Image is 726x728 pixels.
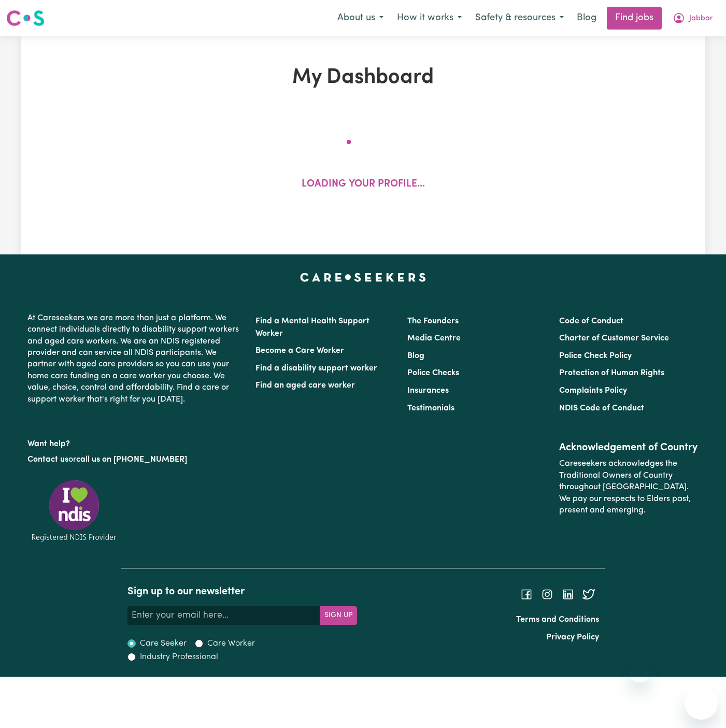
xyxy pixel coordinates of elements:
a: Contact us [27,455,68,464]
label: Industry Professional [140,651,218,663]
a: Find a Mental Health Support Worker [255,317,369,338]
a: Insurances [407,387,449,395]
h2: Acknowledgement of Country [559,441,699,454]
a: Follow Careseekers on Facebook [520,590,533,598]
a: Follow Careseekers on LinkedIn [562,590,574,598]
h1: My Dashboard [141,65,585,90]
a: Police Checks [407,369,459,377]
a: Find a disability support worker [255,364,377,373]
a: Careseekers home page [300,273,426,281]
iframe: Close message [629,662,650,682]
a: Blog [571,7,603,30]
a: Careseekers logo [6,6,45,30]
a: Police Check Policy [559,352,632,360]
img: Careseekers logo [6,9,45,27]
label: Care Worker [207,637,255,650]
input: Enter your email here... [127,606,320,625]
button: Subscribe [320,606,357,625]
a: Follow Careseekers on Twitter [582,590,595,598]
button: My Account [666,7,720,29]
p: Want help? [27,434,243,450]
p: Loading your profile... [302,177,425,192]
button: About us [331,7,390,29]
h2: Sign up to our newsletter [127,586,357,598]
p: or [27,450,243,469]
a: Privacy Policy [546,633,599,641]
a: Protection of Human Rights [559,369,664,377]
a: Find an aged care worker [255,381,355,390]
a: Complaints Policy [559,387,627,395]
label: Care Seeker [140,637,187,650]
a: Terms and Conditions [516,616,599,624]
a: Charter of Customer Service [559,334,669,342]
a: Testimonials [407,404,454,412]
a: The Founders [407,317,459,325]
img: Registered NDIS provider [27,478,121,543]
a: Media Centre [407,334,461,342]
a: Code of Conduct [559,317,623,325]
p: Careseekers acknowledges the Traditional Owners of Country throughout [GEOGRAPHIC_DATA]. We pay o... [559,454,699,520]
a: Find jobs [607,7,662,30]
a: Blog [407,352,424,360]
iframe: Button to launch messaging window [685,687,718,720]
p: At Careseekers we are more than just a platform. We connect individuals directly to disability su... [27,308,243,409]
button: How it works [390,7,468,29]
a: call us on [PHONE_NUMBER] [76,455,187,464]
a: Become a Care Worker [255,347,344,355]
a: Follow Careseekers on Instagram [541,590,553,598]
button: Safety & resources [468,7,571,29]
a: NDIS Code of Conduct [559,404,644,412]
span: Jabbar [689,13,713,24]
